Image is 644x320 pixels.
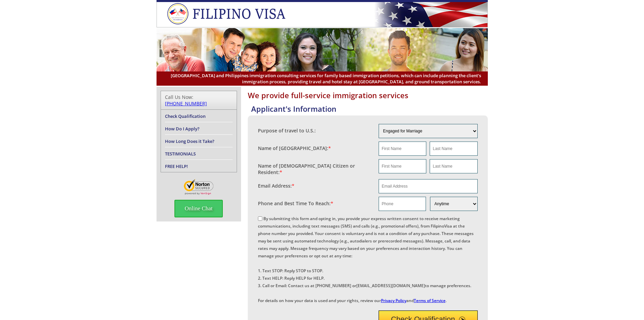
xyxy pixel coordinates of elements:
[248,90,488,100] h1: We provide full-service immigration services
[258,127,316,134] label: Purpose of travel to U.S.:
[258,216,262,221] input: By submitting this form and opting in, you provide your express written consent to receive market...
[165,163,188,169] a: FREE HELP!
[258,145,331,151] label: Name of [GEOGRAPHIC_DATA]:
[430,197,477,211] select: Phone and Best Reach Time are required.
[430,142,477,156] input: Last Name
[165,100,207,107] a: [PHONE_NUMBER]
[381,298,406,303] a: Privacy Policy
[258,200,333,207] label: Phone and Best Time To Reach:
[379,179,478,193] input: Email Address
[163,72,481,85] span: [GEOGRAPHIC_DATA] and Philippines immigration consulting services for family based immigration pe...
[379,142,426,156] input: First Name
[258,183,294,189] label: Email Address:
[165,94,233,107] div: Call Us Now:
[165,126,199,132] a: How Do I Apply?
[174,200,223,217] span: Online Chat
[165,138,214,144] a: How Long Does it Take?
[430,159,477,173] input: Last Name
[251,104,488,114] h4: Applicant's Information
[414,298,446,303] a: Terms of Service
[379,159,426,173] input: First Name
[258,163,372,175] label: Name of [DEMOGRAPHIC_DATA] Citizen or Resident:
[258,216,474,303] label: By submitting this form and opting in, you provide your express written consent to receive market...
[165,151,196,157] a: TESTIMONIALS
[379,197,426,211] input: Phone
[165,113,206,119] a: Check Qualification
